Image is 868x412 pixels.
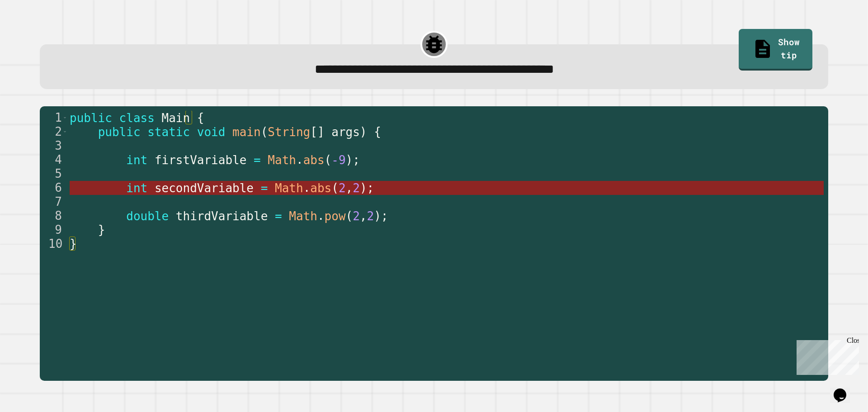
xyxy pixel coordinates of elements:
[331,153,345,167] span: -9
[126,209,169,223] span: double
[70,111,112,125] span: public
[4,4,62,57] div: Chat with us now!Close
[353,181,360,195] span: 2
[324,209,345,223] span: pow
[310,181,331,195] span: abs
[40,139,68,153] div: 3
[830,376,859,403] iframe: chat widget
[62,125,67,139] span: Toggle code folding, rows 2 through 9
[353,209,360,223] span: 2
[40,111,68,125] div: 1
[98,125,140,139] span: public
[119,111,154,125] span: class
[331,125,360,139] span: args
[40,125,68,139] div: 2
[260,181,268,195] span: =
[175,209,268,223] span: thirdVariable
[338,181,345,195] span: 2
[232,125,261,139] span: main
[154,181,253,195] span: secondVariable
[40,181,68,195] div: 6
[268,125,310,139] span: String
[62,111,67,125] span: Toggle code folding, rows 1 through 10
[40,223,68,237] div: 9
[40,209,68,223] div: 8
[161,111,190,125] span: Main
[40,167,68,181] div: 5
[154,153,246,167] span: firstVariable
[147,125,190,139] span: static
[268,153,296,167] span: Math
[40,195,68,209] div: 7
[289,209,317,223] span: Math
[40,237,68,251] div: 10
[254,153,261,167] span: =
[126,181,147,195] span: int
[793,336,859,375] iframe: chat widget
[275,209,282,223] span: =
[275,181,303,195] span: Math
[367,209,374,223] span: 2
[126,153,147,167] span: int
[40,153,68,167] div: 4
[303,153,324,167] span: abs
[739,29,812,71] a: Show tip
[197,125,225,139] span: void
